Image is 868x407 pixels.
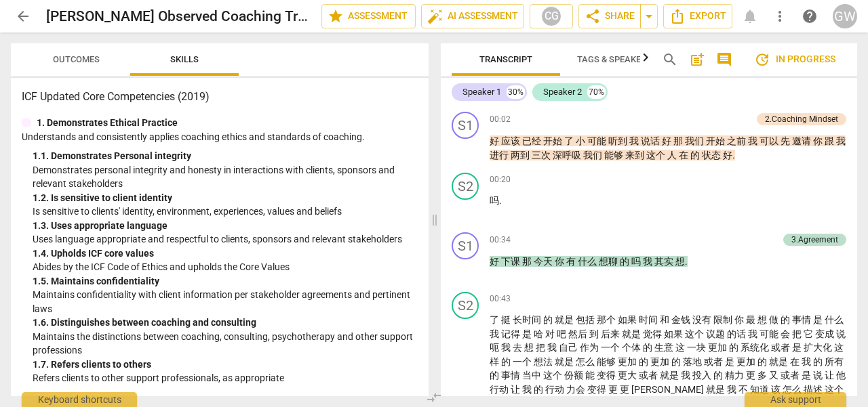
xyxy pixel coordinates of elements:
span: 这个 [646,150,667,160]
span: 的 [690,150,702,160]
span: 一块 [687,342,708,353]
span: 然后 [568,328,589,339]
div: Ask support [745,392,846,407]
span: arrow_back [15,8,31,24]
span: 是 [792,342,804,353]
span: auto_fix_high [427,8,443,24]
span: 的 [671,356,683,367]
span: 的 [620,256,631,267]
div: 1. 6. Distinguishes between coaching and consulting [33,316,418,330]
span: 吗 [490,195,499,206]
span: 那 [522,256,534,267]
span: 三次 [532,150,553,160]
span: 我 [836,135,846,146]
span: 深呼吸 [553,150,583,160]
span: 那 [673,135,685,146]
span: 想 [524,342,536,353]
span: 想法 [534,356,555,367]
span: 的 [729,342,741,353]
span: 我们 [583,150,604,160]
span: 我 [547,342,559,353]
span: 我 [643,256,654,267]
span: 小 [576,135,587,146]
span: 进行 [490,150,511,160]
span: 00:43 [490,293,511,305]
span: more_vert [772,8,788,24]
span: 吧 [557,328,568,339]
span: 你 [813,135,825,146]
div: Speaker 1 [462,85,501,99]
div: 70% [587,85,606,99]
button: Share [578,4,641,28]
div: 1. 1. Demonstrates Personal integrity [33,149,418,163]
span: 让 [825,370,836,381]
span: 长时间 [513,314,543,325]
span: 把 [792,328,804,339]
span: 听到 [608,135,629,146]
span: 生意 [654,342,675,353]
span: 更加 [736,356,757,367]
span: 和 [660,314,671,325]
a: Help [797,4,822,28]
span: 的 [713,370,725,381]
span: 变得 [597,370,618,381]
span: 作为 [580,342,601,353]
span: Outcomes [53,54,100,64]
span: 说话 [641,135,662,146]
button: GW [833,4,857,28]
span: 的 [543,314,555,325]
span: 我 [629,135,641,146]
span: 最 [746,314,757,325]
span: 的 [757,356,769,367]
span: 有 [566,256,578,267]
span: 行动 [490,384,511,395]
span: Share [585,8,635,24]
span: Tags & Speakers [577,54,652,64]
span: 怎么 [783,384,804,395]
span: 好 [662,135,673,146]
span: 没有 [692,314,713,325]
span: 就是 [706,384,727,395]
span: 这个 [825,384,844,395]
span: 什么 [578,256,599,267]
span: 可以 [759,135,781,146]
span: 我 [501,342,513,353]
span: 的 [490,370,501,381]
span: 就是 [555,356,576,367]
span: 议题 [706,328,727,339]
span: 哈 [534,328,545,339]
span: 开始 [706,135,727,146]
span: 的 [643,342,654,353]
p: Understands and consistently applies coaching ethics and standards of coaching. [22,130,418,144]
span: 就是 [769,356,790,367]
span: 就是 [622,328,643,339]
h2: [PERSON_NAME] Observed Coaching Triad Round 1 [46,8,311,25]
span: 今天 [534,256,555,267]
span: 更 [746,370,757,381]
span: share [585,8,601,24]
div: 1. 4. Upholds ICF core values [33,247,418,261]
span: 金钱 [671,314,692,325]
span: 之前 [727,135,748,146]
span: 好 [490,135,501,146]
button: Add summary [686,49,708,70]
button: Assessment [321,4,416,28]
span: . [685,256,688,267]
span: 跟 [825,135,836,146]
span: 事情 [501,370,522,381]
span: 的 [813,356,825,367]
span: 当中 [522,370,543,381]
span: 是 [725,356,736,367]
span: 一个 [513,356,534,367]
p: Refers clients to other support professionals, as appropriate [33,371,418,385]
span: 时间 [639,314,660,325]
span: 00:02 [490,114,511,125]
span: 如果 [618,314,639,325]
span: arrow_drop_down [641,8,657,24]
span: 在 [679,150,690,160]
button: Show/Hide comments [713,49,735,70]
span: 我 [681,370,692,381]
span: 到 [589,328,601,339]
span: 会 [781,328,792,339]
